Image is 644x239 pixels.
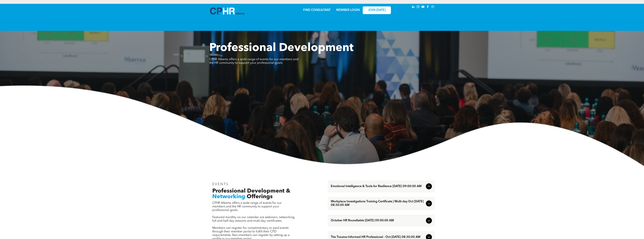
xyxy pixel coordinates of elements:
a: JOIN [DATE] [363,6,391,14]
span: Networking [212,194,245,200]
span: Professional Development [209,42,353,54]
img: A blue and white logo for cp alberta [210,8,244,14]
a: youtube [421,5,425,10]
span: JOIN [DATE] [368,8,386,12]
span: CPHR Alberta offers a wide range of events for our members and the HR community to support your p... [212,202,282,212]
span: Professional Development & [212,188,290,194]
a: linkedin [411,5,415,10]
span: Workplace Investigations Training Certificate | Multi-day Oct [DATE] 08:30:00 AM [331,200,424,207]
span: Offerings [247,194,273,200]
a: Social network [431,5,435,10]
span: The Trauma-Informed HR Professional - Oct [DATE] 08:30:00 AM [331,235,424,239]
a: instagram [416,5,420,10]
a: MEMBER LOGIN [336,9,360,12]
span: CPHR Alberta offers a wide range of events for our members and the HR community to support your p... [209,58,298,64]
span: EVENTS [212,183,229,186]
a: FIND CONSULTANT [303,9,331,12]
span: Emotional Intelligence & Tools for Resilience [DATE] 09:00:00 AM [331,185,424,188]
span: Featured monthly on our calendar are webinars, networking, full and half-day sessions and multi-d... [212,216,295,222]
a: facebook [426,5,430,10]
span: October HR Roundtable [DATE] 09:00:00 AM [331,219,424,222]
